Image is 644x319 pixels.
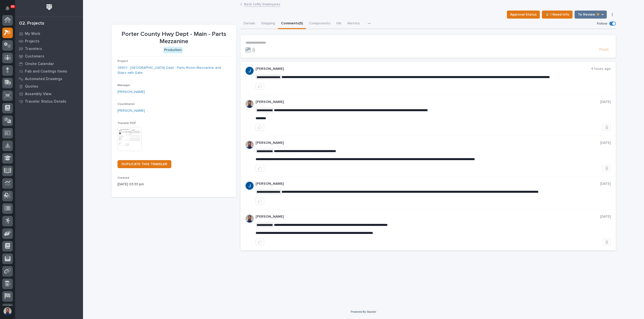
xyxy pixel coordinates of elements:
span: Traveler PDF [117,122,136,125]
a: Travelers [15,45,83,52]
a: Customers [15,52,83,60]
img: 6hTokn1ETDGPf9BPokIQ [246,141,254,149]
img: ACg8ocIvQgbKnUI1OLQ1VS3mm8sq0p2BVcNzpCu_ubKm4b8z_eaaoA=s96-c [246,182,254,190]
img: ACg8ocIvQgbKnUI1OLQ1VS3mm8sq0p2BVcNzpCu_ubKm4b8z_eaaoA=s96-c [246,67,254,75]
div: 02. Projects [19,21,44,26]
span: To Review 👨‍🏭 → [578,12,603,18]
p: Traveler Status Details [25,99,66,104]
p: Follow [597,22,607,26]
p: Porter County Hwy Dept - Main - Parts Mezzanine [117,31,230,45]
button: like this post [256,239,264,245]
p: [PERSON_NAME] [256,141,600,145]
button: ⏳ I Need Info [542,11,573,19]
p: [PERSON_NAME] [256,100,600,104]
p: Fab and Coatings Items [25,69,67,74]
button: like this post [256,198,264,204]
button: like this post [256,83,264,90]
button: Metrics [344,19,363,29]
span: Coordinator [117,103,135,106]
div: Notifications40 [6,6,13,14]
p: Quotes [25,84,38,89]
p: [DATE] 03:33 pm [117,182,230,187]
p: Assembly View [25,92,51,96]
p: [DATE] [600,215,611,219]
a: Back toMy Employees [244,1,280,7]
button: Delete post [603,239,611,245]
a: Fab and Coatings Items [15,68,83,75]
p: Automated Drawings [25,77,62,81]
button: FAI [333,19,344,29]
a: Assembly View [15,90,83,98]
span: Created [117,176,129,179]
a: Powered By Stacker [351,310,376,313]
img: 6hTokn1ETDGPf9BPokIQ [246,100,254,108]
p: My Work [25,32,40,36]
a: Quotes [15,83,83,90]
p: [PERSON_NAME] [256,67,591,71]
p: Onsite Calendar [25,62,54,66]
p: 40 [11,5,14,8]
button: Comments (5) [278,19,306,29]
button: Delete post [603,165,611,171]
span: Project [117,60,128,63]
button: Delete post [603,124,611,131]
p: [PERSON_NAME] [256,182,600,186]
p: 4 hours ago [591,67,611,71]
button: Notifications [2,3,13,14]
a: My Work [15,30,83,37]
button: Post [597,47,611,53]
img: Workspace Logo [45,3,54,12]
a: [PERSON_NAME] [117,89,145,95]
p: [DATE] [600,141,611,145]
p: Projects [25,39,39,44]
button: like this post [256,124,264,131]
p: Customers [25,54,44,59]
button: Shipping [258,19,278,29]
span: Post [599,47,609,53]
a: [PERSON_NAME] [117,108,145,113]
p: [PERSON_NAME] [256,215,600,219]
span: Approval Status [510,12,537,18]
button: Components [306,19,333,29]
a: Traveler Status Details [15,98,83,105]
button: To Review 👨‍🏭 → [575,11,607,19]
a: 26801 - [GEOGRAPHIC_DATA] Dept - Parts Room Mezzanine and Stairs with Gate [117,65,230,76]
img: 6hTokn1ETDGPf9BPokIQ [246,215,254,223]
button: users-avatar [2,306,13,316]
span: Manager [117,84,130,87]
a: Projects [15,37,83,45]
span: ⏳ I Need Info [545,12,569,18]
div: Production [163,47,183,53]
a: Automated Drawings [15,75,83,83]
a: Onsite Calendar [15,60,83,68]
span: DUPLICATE THIS TRAVELER [122,162,167,166]
button: Details [240,19,258,29]
p: Travelers [25,47,42,51]
p: [DATE] [600,182,611,186]
button: like this post [256,165,264,171]
p: [DATE] [600,100,611,104]
a: DUPLICATE THIS TRAVELER [117,160,171,168]
button: Approval Status [507,11,540,19]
